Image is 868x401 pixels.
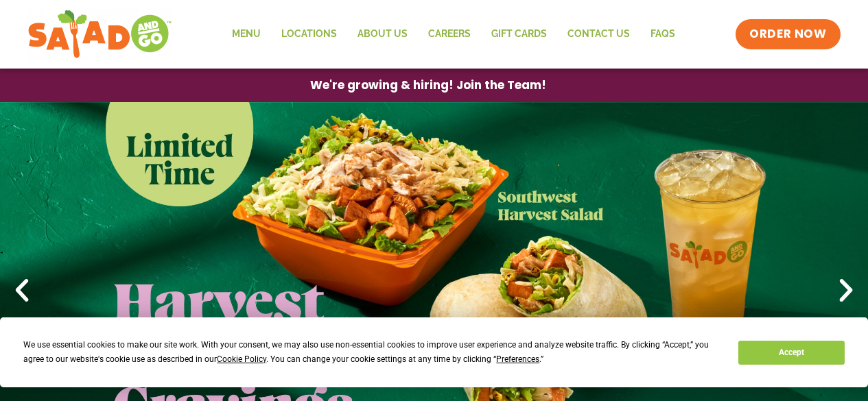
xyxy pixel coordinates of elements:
nav: Menu [222,19,685,50]
a: Menu [222,19,271,50]
span: We're growing & hiring! Join the Team! [310,80,546,91]
a: GIFT CARDS [481,19,557,50]
a: FAQs [640,19,685,50]
div: We use essential cookies to make our site work. With your consent, we may also use non-essential ... [23,338,722,367]
a: ORDER NOW [736,19,840,49]
a: Locations [271,19,347,50]
a: Careers [418,19,481,50]
span: ORDER NOW [749,26,826,42]
button: Accept [738,341,844,365]
a: About Us [347,19,418,50]
a: Contact Us [557,19,640,50]
a: We're growing & hiring! Join the Team! [290,69,567,101]
img: new-SAG-logo-768×292 [27,7,172,62]
span: Preferences [496,354,539,364]
span: Cookie Policy [217,354,266,364]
